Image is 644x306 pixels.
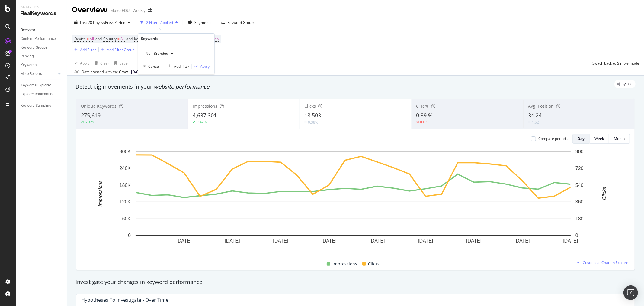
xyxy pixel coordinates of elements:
span: Customize Chart in Explorer [583,260,630,265]
text: 720 [575,166,584,171]
a: Overview [21,27,62,33]
div: Keywords Explorer [21,82,51,89]
text: [DATE] [225,239,240,244]
span: By URL [621,82,633,86]
text: [DATE] [563,239,578,244]
div: Content Performance [21,36,56,42]
div: Overview [21,27,35,33]
button: Keyword Groups [219,18,258,27]
span: Device [74,36,86,41]
span: 2025 Aug. 31st [131,69,143,75]
div: Apply [80,61,89,66]
text: 300K [120,149,131,154]
button: Save [112,58,128,68]
a: Keywords Explorer [21,82,62,89]
button: Last 28 DaysvsPrev. Period [72,18,133,27]
div: Save [120,61,128,66]
text: 0 [128,233,131,238]
div: 0.38% [308,120,318,125]
span: Avg. Position [528,103,554,109]
text: 0 [575,233,578,238]
span: Web [211,35,219,43]
span: and [95,36,102,41]
text: Impressions [98,181,103,207]
div: Apply [200,64,210,69]
span: and [126,36,133,41]
div: 5.82% [85,119,95,125]
text: 540 [575,183,584,188]
img: Equal [304,122,307,123]
button: Month [609,134,630,144]
span: Impressions [333,260,357,268]
div: Investigate your changes in keyword performance [75,278,636,286]
button: Non-Branded [143,49,175,58]
div: Hypotheses to Investigate - Over Time [81,297,168,303]
text: [DATE] [273,239,288,244]
svg: A chart. [81,148,625,253]
span: 0.39 % [416,112,433,119]
div: 0.03 [420,119,428,125]
button: Switch back to Simple mode [590,58,639,68]
div: Keywords [141,36,158,41]
text: 60K [122,216,131,221]
text: 180 [575,216,584,221]
text: 240K [120,166,131,171]
div: Keywords [21,62,37,68]
div: Keyword Sampling [21,103,51,109]
div: Analytics [21,5,62,10]
span: All [90,35,94,43]
div: Cancel [148,64,160,69]
button: Apply [72,58,89,68]
button: 2 Filters Applied [138,18,180,27]
button: Week [590,134,609,144]
div: Keyword Groups [227,20,255,25]
span: Clicks [304,103,316,109]
span: CTR % [416,103,429,109]
span: Clicks [368,260,380,268]
span: Last 28 Days [80,20,101,25]
text: [DATE] [176,239,191,244]
text: Clicks [602,187,607,200]
button: Add Filter [72,46,96,53]
div: Clear [100,61,109,66]
a: Content Performance [21,36,62,42]
button: [DATE] [129,68,150,76]
text: 180K [120,183,131,188]
span: vs Prev. Period [101,20,125,25]
button: Add Filter Group [99,46,134,53]
text: [DATE] [514,239,530,244]
div: legacy label [614,80,636,88]
div: Data crossed with the Crawl [82,69,129,75]
span: Keywords [134,36,150,41]
button: Day [572,134,590,144]
text: [DATE] [321,239,336,244]
div: Week [594,136,604,141]
span: = [117,36,120,41]
div: Add Filter Group [107,47,134,52]
div: Day [578,136,585,141]
div: Compare periods [538,136,568,141]
span: Non-Branded [143,51,168,56]
span: 34.24 [528,112,542,119]
span: 4,637,301 [193,112,217,119]
text: [DATE] [466,239,481,244]
a: Ranking [21,53,62,60]
a: Keywords [21,62,62,68]
span: Country [103,36,117,41]
text: [DATE] [418,239,433,244]
div: Switch back to Simple mode [592,61,639,66]
span: 275,619 [81,112,101,119]
span: 18,503 [304,112,321,119]
div: arrow-right-arrow-left [148,8,152,13]
div: More Reports [21,71,42,77]
div: Explorer Bookmarks [21,91,53,97]
img: Equal [528,122,530,123]
text: 360 [575,199,584,204]
div: Add Filter [80,47,96,52]
div: Open Intercom Messenger [623,285,638,300]
div: Add filter [174,64,189,69]
span: Segments [194,20,211,25]
span: Impressions [193,103,217,109]
a: Explorer Bookmarks [21,91,62,97]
